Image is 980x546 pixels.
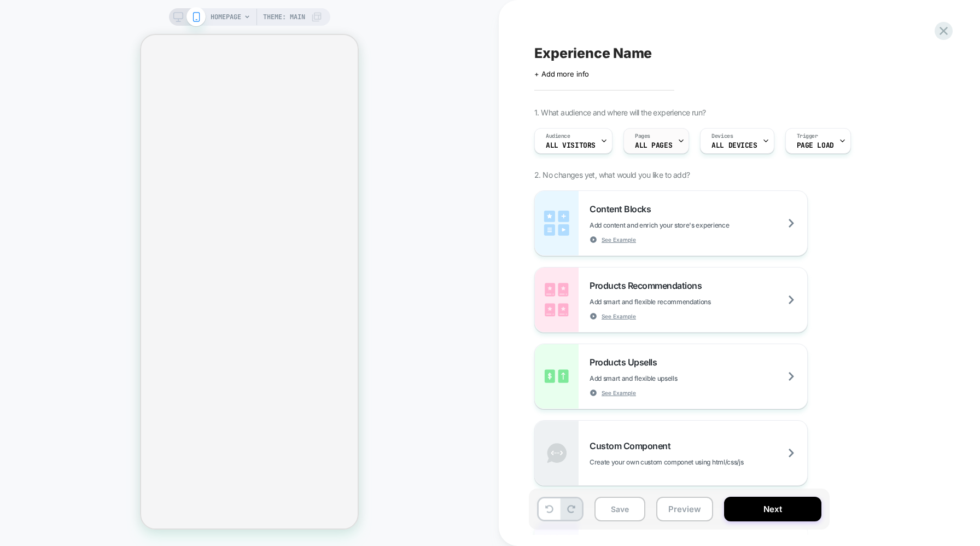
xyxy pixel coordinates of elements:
[534,69,589,78] span: + Add more info
[602,389,636,397] span: See Example
[797,142,834,149] span: Page Load
[590,221,784,229] span: Add content and enrich your store's experience
[602,312,636,320] span: See Example
[711,142,757,149] span: ALL DEVICES
[635,142,672,149] span: ALL PAGES
[534,108,705,117] span: 1. What audience and where will the experience run?
[635,132,650,140] span: Pages
[711,132,733,140] span: Devices
[590,280,707,291] span: Products Recommendations
[590,440,676,451] span: Custom Component
[211,8,241,26] span: HOMEPAGE
[534,45,652,61] span: Experience Name
[546,132,570,140] span: Audience
[724,497,821,521] button: Next
[534,486,808,522] div: General
[656,497,713,521] button: Preview
[546,142,596,149] span: All Visitors
[590,357,662,368] span: Products Upsells
[590,298,766,306] span: Add smart and flexible recommendations
[590,374,732,382] span: Add smart and flexible upsells
[590,458,798,466] span: Create your own custom componet using html/css/js
[534,170,690,179] span: 2. No changes yet, what would you like to add?
[590,204,656,214] span: Content Blocks
[263,8,305,26] span: Theme: MAIN
[602,236,636,243] span: See Example
[594,497,645,521] button: Save
[797,132,818,140] span: Trigger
